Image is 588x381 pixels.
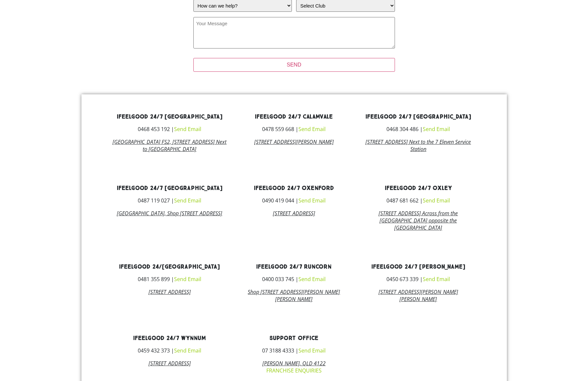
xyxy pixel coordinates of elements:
[113,126,227,132] h3: 0468 453 192 |
[113,138,226,153] a: [GEOGRAPHIC_DATA] FS2, [STREET_ADDRESS] Next to [GEOGRAPHIC_DATA]
[365,113,471,121] a: ifeelgood 24/7 [GEOGRAPHIC_DATA]
[256,263,331,271] a: ifeelgood 24/7 Runcorn
[174,276,201,283] a: Send Email
[117,113,223,121] a: ifeelgood 24/7 [GEOGRAPHIC_DATA]
[174,347,201,354] a: Send Email
[113,276,227,282] h3: 0481 355 899 |
[273,210,315,217] a: [STREET_ADDRESS]
[379,288,458,303] a: [STREET_ADDRESS][PERSON_NAME][PERSON_NAME]
[237,348,351,353] h3: 07 3188 4333 |
[266,367,322,374] a: FRANCHISE ENQUIRIES
[423,197,450,204] a: Send Email
[133,334,206,342] a: ifeelgood 24/7 Wynnum
[149,288,191,295] a: [STREET_ADDRESS]
[149,360,191,367] a: [STREET_ADDRESS]
[237,276,351,282] h3: 0400 033 745 |
[174,125,201,133] a: Send Email
[237,335,351,341] h3: Support Office
[298,276,326,283] a: Send Email
[423,276,450,283] a: Send Email
[298,347,326,354] a: Send Email
[423,125,450,133] a: Send Email
[361,276,475,282] h3: 0450 673 339 |
[119,263,220,271] a: ifeelgood 24/[GEOGRAPHIC_DATA]
[113,348,227,353] h3: 0459 432 373 |
[113,198,227,203] h3: 0487 119 027 |
[361,126,475,132] h3: 0468 304 486 |
[237,126,351,132] h3: 0478 559 668 |
[262,360,326,367] i: [PERSON_NAME], QLD 4122
[361,198,475,203] h3: 0487 681 662 |
[365,138,471,153] a: [STREET_ADDRESS] Next to the 7 Eleven Service Station
[193,58,395,72] input: SEND
[385,184,452,192] a: ifeelgood 24/7 Oxley
[117,210,222,217] a: [GEOGRAPHIC_DATA], Shop [STREET_ADDRESS]
[237,198,351,203] h3: 0490 419 044 |
[254,184,334,192] a: ifeelgood 24/7 Oxenford
[248,288,340,303] a: Shop [STREET_ADDRESS][PERSON_NAME][PERSON_NAME]
[254,138,334,145] a: [STREET_ADDRESS][PERSON_NAME]
[117,184,223,192] a: ifeelgood 24/7 [GEOGRAPHIC_DATA]
[174,197,201,204] a: Send Email
[298,125,326,133] a: Send Email
[255,113,333,121] a: ifeelgood 24/7 Calamvale
[379,210,458,231] a: [STREET_ADDRESS] Across from the [GEOGRAPHIC_DATA] opposite the [GEOGRAPHIC_DATA]
[298,197,326,204] a: Send Email
[371,263,465,271] a: ifeelgood 24/7 [PERSON_NAME]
